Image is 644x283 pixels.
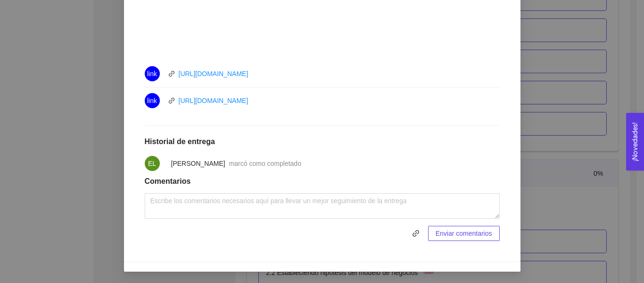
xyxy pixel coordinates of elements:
[325,43,333,44] button: 2
[409,230,423,237] span: link
[179,97,248,104] a: [URL][DOMAIN_NAME]
[147,93,157,108] span: link
[311,43,322,44] button: 1
[168,70,175,77] span: link
[179,70,248,77] a: [URL][DOMAIN_NAME]
[408,226,423,241] button: link
[436,228,492,239] span: Enviar comentarios
[148,156,156,171] span: EL
[626,113,644,171] button: Open Feedback Widget
[171,160,225,167] span: [PERSON_NAME]
[408,230,423,237] span: link
[147,66,157,81] span: link
[145,177,500,186] h1: Comentarios
[428,226,500,241] button: Enviar comentarios
[229,160,301,167] span: marcó como completado
[145,137,500,146] h1: Historial de entrega
[168,97,175,104] span: link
